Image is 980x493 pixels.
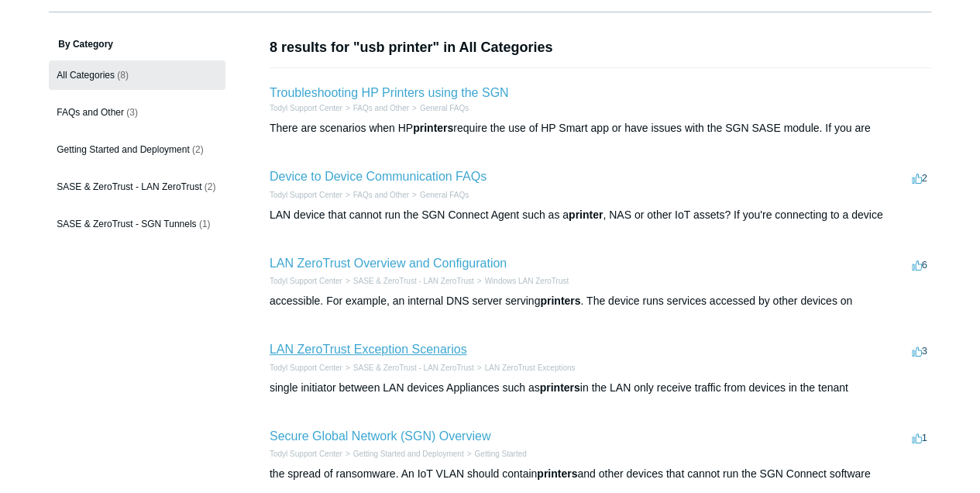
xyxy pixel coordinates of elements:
li: Todyl Support Center [270,448,342,460]
li: General FAQs [409,189,469,201]
li: LAN ZeroTrust Exceptions [474,362,576,374]
a: Getting Started and Deployment [353,450,464,458]
li: FAQs and Other [342,189,409,201]
span: Getting Started and Deployment [57,144,189,155]
a: LAN ZeroTrust Exception Scenarios [270,343,467,356]
em: printer [569,209,603,221]
span: (2) [192,144,204,155]
em: printers [540,381,580,394]
a: Todyl Support Center [270,104,342,112]
li: SASE & ZeroTrust - LAN ZeroTrust [342,362,474,374]
span: 6 [912,259,927,271]
a: LAN ZeroTrust Overview and Configuration [270,257,507,270]
div: There are scenarios when HP require the use of HP Smart app or have issues with the SGN SASE modu... [270,120,931,136]
em: printers [537,467,577,480]
div: single initiator between LAN devices Appliances such as in the LAN only receive traffic from devi... [270,380,931,396]
a: FAQs and Other (3) [49,98,225,127]
span: SASE & ZeroTrust - LAN ZeroTrust [57,181,201,192]
li: FAQs and Other [342,102,409,114]
div: LAN device that cannot run the SGN Connect Agent such as a , NAS or other IoT assets? If you're c... [270,207,931,223]
a: Todyl Support Center [270,364,342,372]
a: SASE & ZeroTrust - LAN ZeroTrust (2) [49,172,225,202]
a: Troubleshooting HP Printers using the SGN [270,86,509,99]
a: General FAQs [420,104,469,112]
li: Getting Started and Deployment [342,448,464,460]
span: All Categories [57,70,115,81]
a: Device to Device Communication FAQs [270,170,487,183]
li: SASE & ZeroTrust - LAN ZeroTrust [342,275,474,287]
span: 3 [912,345,927,357]
em: printers [413,122,453,134]
a: FAQs and Other [353,104,409,112]
a: SASE & ZeroTrust - LAN ZeroTrust [353,364,474,372]
a: General FAQs [420,191,469,199]
a: Secure Global Network (SGN) Overview [270,429,490,443]
li: Todyl Support Center [270,362,342,374]
li: Windows LAN ZeroTrust [474,275,569,287]
span: FAQs and Other [57,107,124,118]
li: Todyl Support Center [270,275,342,287]
span: 1 [912,432,927,443]
div: accessible. For example, an internal DNS server serving . The device runs services accessed by ot... [270,293,931,309]
a: Todyl Support Center [270,450,342,458]
a: FAQs and Other [353,191,409,199]
a: Windows LAN ZeroTrust [484,277,569,285]
h3: By Category [49,37,225,51]
span: (8) [117,70,129,81]
li: Todyl Support Center [270,102,342,114]
a: Getting Started and Deployment (2) [49,135,225,164]
div: the spread of ransomware. An IoT VLAN should contain and other devices that cannot run the SGN Co... [270,466,931,482]
a: Todyl Support Center [270,277,342,285]
a: Todyl Support Center [270,191,342,199]
li: Todyl Support Center [270,189,342,201]
a: Getting Started [474,450,526,458]
a: LAN ZeroTrust Exceptions [484,364,575,372]
em: printers [540,295,580,307]
a: SASE & ZeroTrust - SGN Tunnels (1) [49,209,225,239]
span: SASE & ZeroTrust - SGN Tunnels [57,219,196,229]
span: (3) [126,107,138,118]
span: (2) [205,181,216,192]
h1: 8 results for "usb printer" in All Categories [270,37,931,58]
a: SASE & ZeroTrust - LAN ZeroTrust [353,277,474,285]
li: General FAQs [409,102,469,114]
span: 2 [912,172,927,184]
a: All Categories (8) [49,60,225,90]
span: (1) [199,219,211,229]
li: Getting Started [464,448,527,460]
